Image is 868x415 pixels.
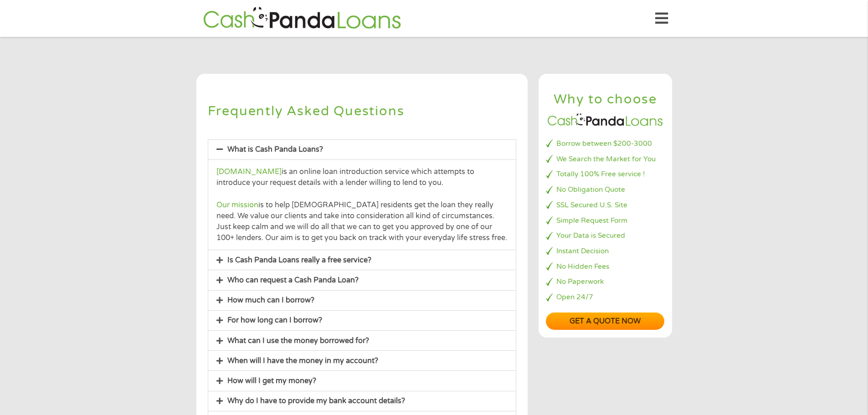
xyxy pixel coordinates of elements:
div: What is Cash Panda Loans? [208,140,516,159]
a: When will I have the money in my account? [227,356,378,365]
p: is to help [DEMOGRAPHIC_DATA] residents get the loan they really need. We value our clients and t... [216,200,508,244]
a: Who can request a Cash Panda Loan? [227,276,359,285]
a: How much can I borrow? [227,296,314,305]
li: Simple Request Form [546,215,664,226]
div: When will I have the money in my account? [208,351,516,370]
li: We Search the Market for You [546,154,664,164]
li: No Paperwork [546,277,664,287]
p: is an online loan introduction service which attempts to introduce your request details with a le... [216,166,508,189]
a: [DOMAIN_NAME] [216,167,282,176]
div: Who can request a Cash Panda Loan? [208,270,516,290]
h2: Why to choose [546,91,664,108]
li: Your Data is Secured [546,231,664,241]
li: No Hidden Fees [546,261,664,272]
li: No Obligation Quote [546,184,664,195]
img: GetLoanNow Logo [200,5,404,31]
div: For how long can I borrow? [208,311,516,330]
a: Our mission [216,200,258,210]
div: What can I use the money borrowed for? [208,331,516,350]
a: For how long can I borrow? [227,316,322,325]
a: What is Cash Panda Loans? [227,145,323,154]
div: Why do I have to provide my bank account details? [208,391,516,411]
div: What is Cash Panda Loans? [208,159,516,250]
li: Totally 100% Free service ! [546,169,664,179]
li: SSL Secured U.S. Site [546,200,664,210]
a: Get a quote now [546,313,664,330]
li: Borrow between $200-3000 [546,138,664,149]
h2: Frequently Asked Questions [208,105,516,118]
a: Why do I have to provide my bank account details? [227,396,405,405]
a: What can I use the money borrowed for? [227,336,369,345]
li: Open 24/7 [546,292,664,302]
li: Instant Decision [546,246,664,256]
a: Is Cash Panda Loans really a free service? [227,256,371,265]
div: Is Cash Panda Loans really a free service? [208,250,516,270]
div: How will I get my money? [208,371,516,390]
div: How much can I borrow? [208,291,516,310]
a: How will I get my money? [227,376,316,385]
